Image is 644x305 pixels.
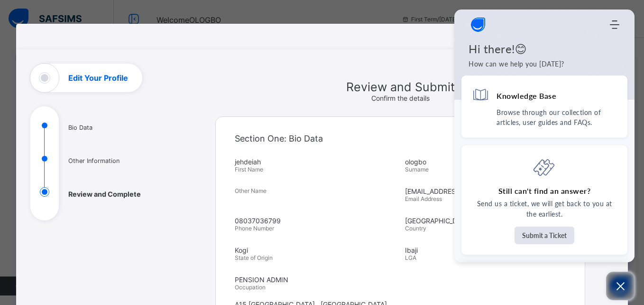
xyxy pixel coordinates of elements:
span: Review and Submit [215,80,585,94]
img: logo [469,15,488,34]
span: State of Origin [235,254,273,261]
h4: Still can't find an answer? [498,186,591,196]
span: 08037036799 [235,217,400,225]
span: Email Address [405,195,442,202]
span: Country [405,225,426,232]
span: PENSION ADMIN [235,276,400,284]
button: Open asap [606,272,635,300]
span: ologbo [405,158,570,166]
span: Phone Number [235,225,274,232]
span: Kogi [235,246,400,254]
button: Submit a Ticket [515,227,574,244]
span: First Name [235,166,263,173]
span: jehdeiah [235,158,400,166]
span: LGA [405,254,416,261]
span: Section One: Bio Data [235,133,323,143]
span: Confirm the details [371,94,430,102]
span: [GEOGRAPHIC_DATA] [405,217,570,225]
div: Modules Menu [608,20,620,29]
p: Send us a ticket, we will get back to you at the earliest. [472,199,617,219]
span: Ibaji [405,246,570,254]
h1: Hi there!😊 [469,42,620,56]
span: Other Name [235,187,267,194]
h1: Edit Your Profile [68,74,128,82]
span: [EMAIL_ADDRESS][DOMAIN_NAME] [405,187,570,195]
span: Company logo [469,15,488,34]
h4: Knowledge Base [497,91,556,101]
span: Surname [405,166,429,173]
div: Knowledge BaseBrowse through our collection of articles, user guides and FAQs. [461,76,627,138]
p: How can we help you today? [469,59,620,69]
p: Browse through our collection of articles, user guides and FAQs. [497,107,617,127]
span: Occupation [235,284,400,291]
